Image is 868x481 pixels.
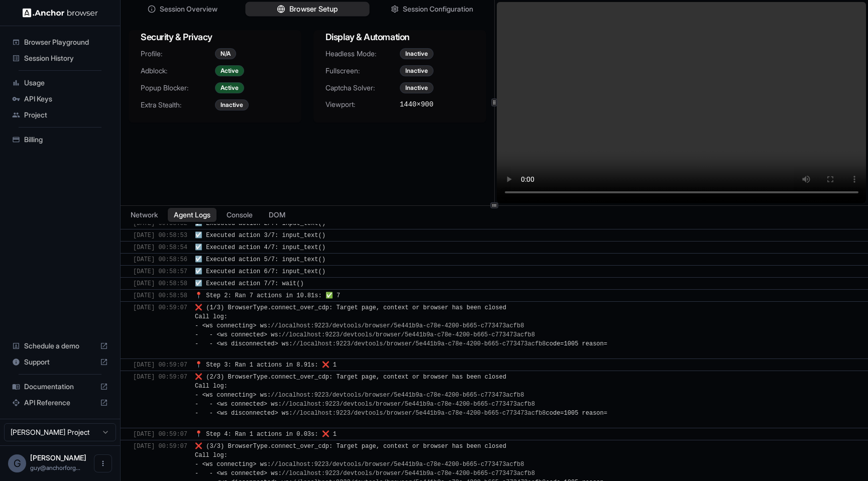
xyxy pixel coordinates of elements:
span: ​ [126,442,131,451]
div: [DATE] 00:58:53 [133,231,187,240]
span: ​ [126,255,131,264]
span: ❌ (1/3) BrowserType.connect_over_cdp: Target page, context or browser has been closed Call log: -... [195,304,607,356]
div: Billing [8,132,112,148]
button: DOM [263,208,291,222]
span: 📍 Step 4: Ran 1 actions in 0.03s: ❌ 1 [195,431,337,438]
span: Popup Blocker: [141,83,215,93]
div: API Keys [8,91,112,107]
span: Session History [24,53,108,63]
div: Inactive [400,48,433,59]
span: Billing [24,135,108,145]
span: Browser Playground [24,37,108,47]
button: Network [125,208,164,222]
a: //localhost:9223/devtools/browser/5e441b9a-c78e-4200-b665-c773473acfb8 [282,331,535,338]
a: //localhost:9223/devtools/browser/5e441b9a-c78e-4200-b665-c773473acfb8 [282,401,535,408]
span: Support [24,357,96,367]
div: Active [215,82,244,93]
h3: Security & Privacy [141,30,289,44]
div: API Reference [8,395,112,411]
span: ☑️ Executed action 2/7: input_text() [195,220,325,227]
div: Usage [8,75,112,91]
span: guy@anchorforge.io [30,464,80,471]
img: Anchor Logo [23,8,98,18]
div: G [8,454,26,472]
span: ​ [126,303,131,312]
span: Guy Ben Simhon [30,453,86,462]
span: Schedule a demo [24,341,96,351]
span: Documentation [24,382,96,392]
div: Schedule a demo [8,338,112,354]
span: ​ [126,231,131,240]
h3: Display & Automation [325,30,474,44]
button: Console [221,208,259,222]
a: //localhost:9223/devtools/browser/5e441b9a-c78e-4200-b665-c773473acfb8 [292,410,546,417]
span: API Reference [24,398,96,408]
span: Captcha Solver: [325,83,400,93]
span: Viewport: [325,99,400,109]
div: N/A [215,48,236,59]
div: Inactive [400,82,433,93]
span: ​ [126,373,131,382]
span: 1440 × 900 [400,99,433,109]
div: Support [8,354,112,370]
span: Adblock: [141,66,215,76]
div: [DATE] 00:58:58 [133,279,187,288]
button: Open menu [94,454,112,472]
span: ​ [126,279,131,288]
span: Usage [24,78,108,88]
div: [DATE] 00:59:07 [133,360,187,370]
span: ☑️ Executed action 4/7: input_text() [195,244,325,251]
span: Project [24,110,108,120]
div: Inactive [215,99,249,110]
div: [DATE] 00:59:07 [133,373,187,427]
span: ❌ (2/3) BrowserType.connect_over_cdp: Target page, context or browser has been closed Call log: -... [195,374,607,426]
span: Headless Mode: [325,49,400,59]
div: [DATE] 00:58:57 [133,267,187,276]
div: Documentation [8,379,112,395]
span: ☑️ Executed action 3/7: input_text() [195,232,325,239]
span: ☑️ Executed action 6/7: input_text() [195,268,325,275]
div: [DATE] 00:59:07 [133,430,187,439]
span: Browser Setup [289,4,338,15]
a: //localhost:9223/devtools/browser/5e441b9a-c78e-4200-b665-c773473acfb8 [271,392,524,399]
a: //localhost:9223/devtools/browser/5e441b9a-c78e-4200-b665-c773473acfb8 [271,322,524,329]
div: [DATE] 00:58:54 [133,243,187,252]
span: ​ [126,430,131,439]
div: [DATE] 00:58:56 [133,255,187,264]
div: Session History [8,50,112,66]
div: Active [215,65,244,76]
span: ​ [126,291,131,300]
span: 📍 Step 2: Ran 7 actions in 10.81s: ✅ 7 [195,292,340,299]
div: Browser Playground [8,34,112,50]
span: Extra Stealth: [141,100,215,110]
div: Inactive [400,65,433,76]
span: Profile: [141,49,215,59]
div: Project [8,107,112,123]
span: 📍 Step 3: Ran 1 actions in 8.91s: ❌ 1 [195,362,337,369]
a: //localhost:9223/devtools/browser/5e441b9a-c78e-4200-b665-c773473acfb8 [282,470,535,477]
a: //localhost:9223/devtools/browser/5e441b9a-c78e-4200-b665-c773473acfb8 [292,340,546,347]
span: ​ [126,360,131,370]
span: Session Configuration [403,4,473,14]
button: Agent Logs [168,208,216,222]
span: Fullscreen: [325,66,400,76]
a: //localhost:9223/devtools/browser/5e441b9a-c78e-4200-b665-c773473acfb8 [271,461,524,468]
span: ☑️ Executed action 7/7: wait() [195,280,304,287]
div: [DATE] 00:58:58 [133,291,187,300]
span: Session Overview [160,4,218,14]
span: API Keys [24,94,108,104]
span: ​ [126,243,131,252]
span: ☑️ Executed action 5/7: input_text() [195,256,325,263]
span: ​ [126,267,131,276]
div: [DATE] 00:59:07 [133,303,187,357]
